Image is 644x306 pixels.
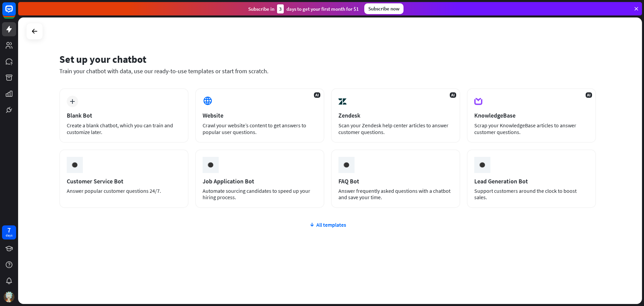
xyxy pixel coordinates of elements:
[364,3,404,14] div: Subscribe now
[2,225,16,239] a: 7 days
[7,227,11,233] div: 7
[248,4,359,13] div: Subscribe in days to get your first month for $1
[6,233,12,238] div: days
[277,4,284,13] div: 3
